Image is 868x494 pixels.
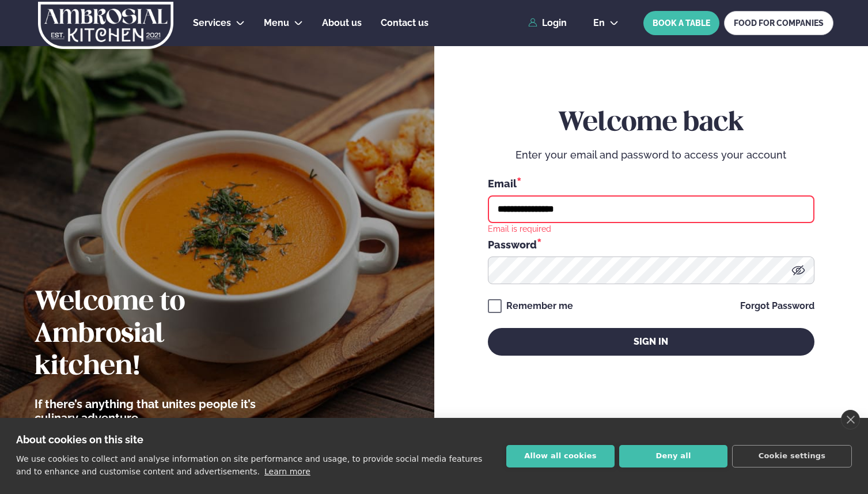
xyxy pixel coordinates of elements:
[488,223,551,233] div: Email is required
[37,2,175,49] img: logo
[16,454,482,476] p: We use cookies to collect and analyse information on site performance and usage, to provide socia...
[322,16,362,30] a: About us
[740,301,814,311] a: Forgot Password
[381,17,429,28] span: Contact us
[264,16,289,30] a: Menu
[619,445,727,467] button: Deny all
[488,107,814,139] h2: Welcome back
[584,18,628,28] button: en
[643,11,719,35] button: BOOK A TABLE
[381,16,429,30] a: Contact us
[35,397,274,425] p: If there’s anything that unites people it’s culinary adventure.
[193,16,231,30] a: Services
[16,433,143,446] strong: About cookies on this site
[506,445,615,467] button: Allow all cookies
[264,467,310,476] a: Learn more
[732,445,852,467] button: Cookie settings
[488,176,814,191] div: Email
[488,237,814,252] div: Password
[841,410,860,429] a: close
[35,286,274,383] h2: Welcome to Ambrosial kitchen!
[724,11,833,35] a: FOOD FOR COMPANIES
[593,18,605,28] span: en
[488,328,814,356] button: Sign in
[264,17,289,28] span: Menu
[488,148,814,162] p: Enter your email and password to access your account
[528,18,567,28] a: Login
[193,17,231,28] span: Services
[322,17,362,28] span: About us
